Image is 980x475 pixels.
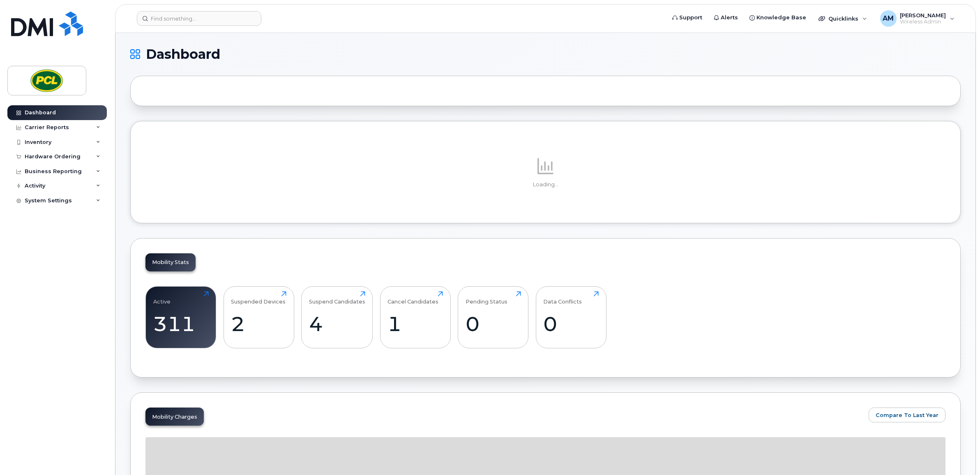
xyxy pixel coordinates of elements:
[466,291,521,344] a: Pending Status0
[543,312,599,336] div: 0
[153,312,209,336] div: 311
[309,312,365,336] div: 4
[387,291,443,344] a: Cancel Candidates1
[146,48,220,60] span: Dashboard
[543,291,599,344] a: Data Conflicts0
[466,312,521,336] div: 0
[309,291,365,344] a: Suspend Candidates4
[231,291,286,305] div: Suspended Devices
[231,312,286,336] div: 2
[387,291,438,305] div: Cancel Candidates
[309,291,365,305] div: Suspend Candidates
[543,291,582,305] div: Data Conflicts
[387,312,443,336] div: 1
[869,408,945,422] button: Compare To Last Year
[153,291,209,344] a: Active311
[466,291,507,305] div: Pending Status
[876,411,938,419] span: Compare To Last Year
[153,291,171,305] div: Active
[145,181,945,188] p: Loading...
[231,291,286,344] a: Suspended Devices2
